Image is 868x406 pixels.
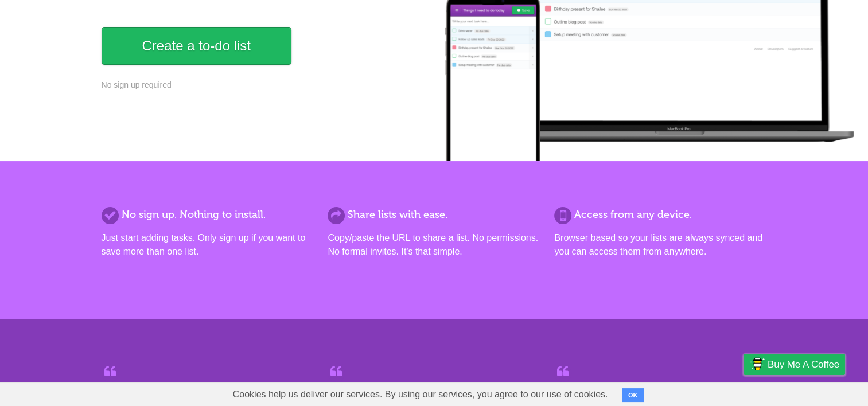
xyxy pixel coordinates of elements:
[102,79,427,91] p: No sign up required
[102,207,314,222] h2: No sign up. Nothing to install.
[328,231,540,259] p: Copy/paste the URL to share a list. No permissions. No formal invites. It's that simple.
[554,207,766,222] h2: Access from any device.
[102,27,291,65] a: Create a to-do list
[744,354,845,375] a: Buy me a coffee
[749,354,765,374] img: Buy me a coffee
[102,231,314,259] p: Just start adding tasks. Only sign up if you want to save more than one list.
[622,388,644,402] button: OK
[768,354,839,374] span: Buy me a coffee
[554,231,766,259] p: Browser based so your lists are always synced and you can access them from anywhere.
[221,383,620,406] span: Cookies help us deliver our services. By using our services, you agree to our use of cookies.
[328,207,540,222] h2: Share lists with ease.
